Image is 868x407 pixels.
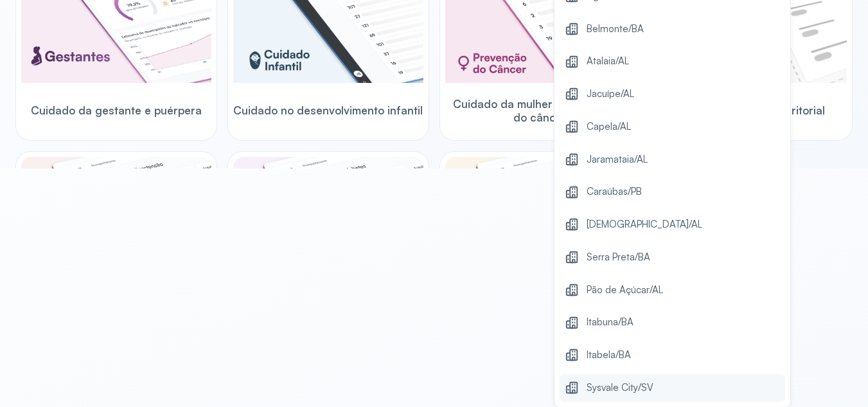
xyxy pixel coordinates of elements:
span: Itabuna/BA [587,314,633,331]
span: Belmonte/BA [587,21,644,38]
span: Cuidado da mulher na prevenção do câncer [445,97,635,125]
span: Atalaia/AL [587,53,629,70]
span: Sysvale City/SV [587,379,653,397]
span: [DEMOGRAPHIC_DATA]/AL [587,216,702,233]
span: Jacuípe/AL [587,86,634,103]
span: Cuidado no desenvolvimento infantil [233,104,423,117]
img: hypertension.png [21,157,211,288]
span: Caraúbas/PB [587,183,642,201]
span: Itabela/BA [587,347,631,364]
span: Serra Preta/BA [587,249,650,266]
span: Pão de Açúcar/AL [587,282,663,299]
span: Cuidado da gestante e puérpera [31,104,202,117]
span: Capela/AL [587,118,631,136]
span: Jaramataia/AL [587,151,648,168]
img: diabetics.png [233,157,423,288]
img: elderly.png [445,157,635,288]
